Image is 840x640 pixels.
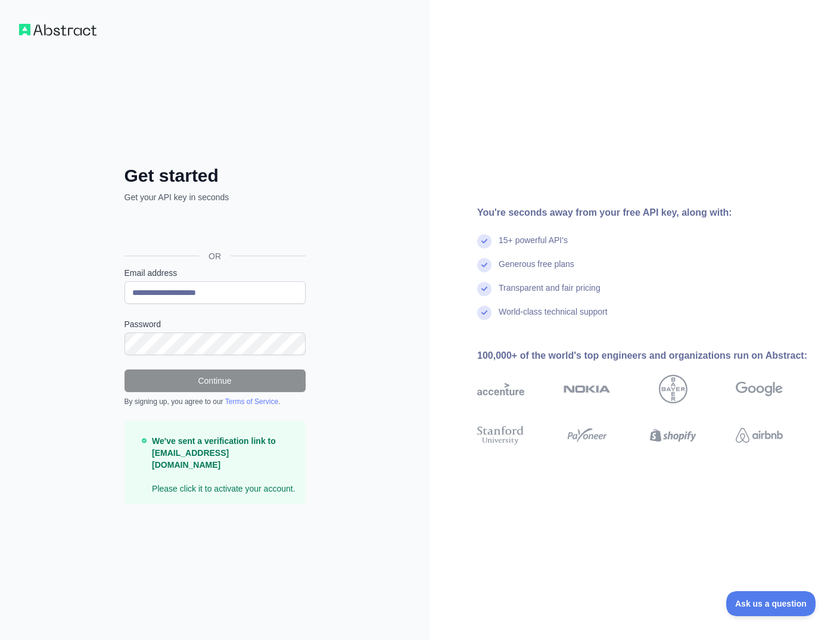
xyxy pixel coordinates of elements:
img: check mark [477,258,491,272]
img: check mark [477,306,491,320]
strong: We've sent a verification link to [EMAIL_ADDRESS][DOMAIN_NAME] [152,436,276,470]
label: Password [125,318,306,330]
img: check mark [477,282,491,296]
iframe: Toggle Customer Support [726,591,816,616]
iframe: Sign in with Google Button [119,216,309,243]
img: stanford university [477,424,524,447]
button: Continue [125,369,306,392]
a: Terms of Service [225,397,278,406]
h2: Get started [125,165,306,187]
img: accenture [477,375,524,403]
div: Transparent and fair pricing [499,282,601,306]
div: World-class technical support [499,306,608,330]
img: airbnb [736,424,783,447]
img: google [736,375,783,403]
p: Get your API key in seconds [125,191,306,203]
div: 100,000+ of the world's top engineers and organizations run on Abstract: [477,349,821,363]
label: Email address [125,267,306,279]
div: Generous free plans [499,258,574,282]
img: Workflow [19,24,97,36]
img: payoneer [564,424,611,447]
div: 15+ powerful API's [499,234,568,258]
img: bayer [659,375,687,403]
span: OR [199,250,231,262]
img: nokia [564,375,611,403]
p: Please click it to activate your account. [152,435,295,495]
div: You're seconds away from your free API key, along with: [477,206,821,220]
div: By signing up, you agree to our . [125,397,306,406]
img: shopify [650,424,697,447]
img: check mark [477,234,491,248]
